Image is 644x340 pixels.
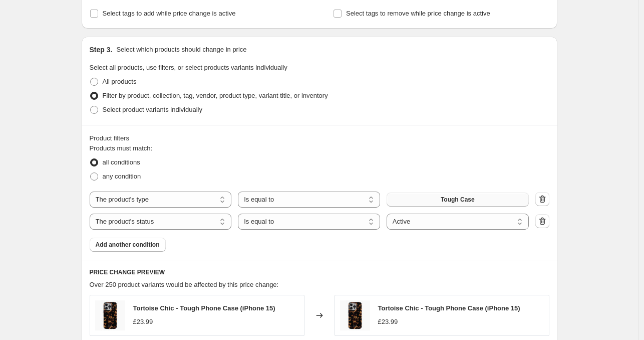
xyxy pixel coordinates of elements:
span: Over 250 product variants would be affected by this price change: [90,281,279,288]
span: Select tags to remove while price change is active [346,10,490,17]
h2: Step 3. [90,45,113,55]
span: all conditions [103,158,140,166]
span: Select all products, use filters, or select products variants individually [90,64,287,71]
span: Products must match: [90,144,153,152]
span: Add another condition [96,241,160,249]
span: Tortoise Chic - Tough Phone Case (iPhone 15) [378,304,520,312]
p: Select which products should change in price [116,45,246,55]
span: Tortoise Chic - Tough Phone Case (iPhone 15) [133,304,275,312]
span: Select tags to add while price change is active [103,10,236,17]
span: Select product variants individually [103,106,202,113]
button: Add another condition [90,238,166,252]
h6: PRICE CHANGE PREVIEW [90,268,549,276]
span: any condition [103,173,141,180]
img: Tough_Case_1_c0c3db26-d2a1-474f-a615-1f864d21dc34_80x.jpg [340,300,370,330]
button: Tough Case [387,193,529,207]
div: Product filters [90,133,549,143]
img: Tough_Case_1_c0c3db26-d2a1-474f-a615-1f864d21dc34_80x.jpg [95,300,125,330]
span: Tough Case [441,196,475,204]
span: All products [103,78,137,85]
span: Filter by product, collection, tag, vendor, product type, variant title, or inventory [103,92,328,99]
span: £23.99 [133,318,153,325]
span: £23.99 [378,318,398,325]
